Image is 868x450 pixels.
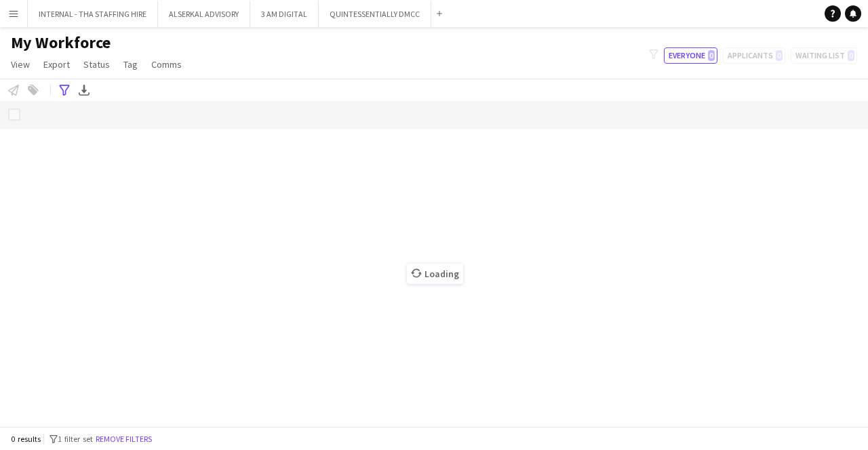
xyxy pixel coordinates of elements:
[118,56,143,73] a: Tag
[708,50,715,61] span: 0
[319,1,431,27] button: QUINTESSENTIALLY DMCC
[123,58,138,70] span: Tag
[407,264,463,284] span: Loading
[43,58,70,70] span: Export
[28,1,158,27] button: INTERNAL - THA STAFFING HIRE
[78,56,115,73] a: Status
[146,56,187,73] a: Comms
[38,56,75,73] a: Export
[250,1,319,27] button: 3 AM DIGITAL
[11,33,111,53] span: My Workforce
[76,82,92,98] app-action-btn: Export XLSX
[158,1,250,27] button: ALSERKAL ADVISORY
[93,432,155,447] button: Remove filters
[5,56,35,73] a: View
[58,434,93,444] span: 1 filter set
[664,47,717,64] button: Everyone0
[83,58,110,70] span: Status
[151,58,182,70] span: Comms
[56,82,73,98] app-action-btn: Advanced filters
[11,58,30,70] span: View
